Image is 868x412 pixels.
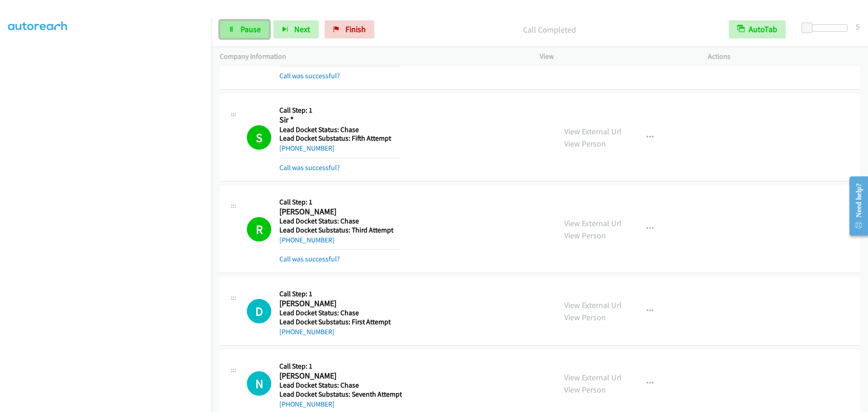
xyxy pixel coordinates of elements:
[279,236,335,244] a: [PHONE_NUMBER]
[387,24,712,36] p: Call Completed
[279,255,340,263] a: Call was successful?
[279,371,400,381] h2: [PERSON_NAME]
[708,51,860,62] p: Actions
[564,126,622,137] a: View External Url
[247,299,271,323] div: The call is yet to be attempted
[279,362,402,371] h5: Call Step: 1
[294,24,310,34] span: Next
[220,51,524,62] p: Company Information
[856,20,860,33] div: 5
[729,20,786,38] button: AutoTab
[564,384,606,395] a: View Person
[279,115,400,125] h2: Sir *
[279,163,340,172] a: Call was successful?
[540,51,692,62] p: View
[247,217,271,242] h1: R
[279,381,402,390] h5: Lead Docket Status: Chase
[842,170,868,242] iframe: Resource Center
[279,134,400,143] h5: Lead Docket Substatus: Fifth Attempt
[247,125,271,150] h1: S
[325,20,374,38] a: Finish
[345,24,366,34] span: Finish
[564,230,606,241] a: View Person
[279,390,402,399] h5: Lead Docket Substatus: Seventh Attempt
[279,106,400,115] h5: Call Step: 1
[279,298,400,309] h2: [PERSON_NAME]
[279,317,400,327] h5: Lead Docket Substatus: First Attempt
[564,300,622,310] a: View External Url
[247,371,271,396] h1: N
[279,308,400,317] h5: Lead Docket Status: Chase
[241,24,261,34] span: Pause
[274,20,319,38] button: Next
[279,289,400,298] h5: Call Step: 1
[279,125,400,134] h5: Lead Docket Status: Chase
[279,144,335,152] a: [PHONE_NUMBER]
[279,207,400,217] h2: [PERSON_NAME]
[247,299,271,323] h1: D
[564,218,622,228] a: View External Url
[279,198,400,207] h5: Call Step: 1
[279,400,335,408] a: [PHONE_NUMBER]
[564,312,606,322] a: View Person
[279,226,400,235] h5: Lead Docket Substatus: Third Attempt
[279,71,340,80] a: Call was successful?
[564,138,606,149] a: View Person
[564,372,622,383] a: View External Url
[247,371,271,396] div: The call is yet to be attempted
[279,217,400,226] h5: Lead Docket Status: Chase
[279,327,335,336] a: [PHONE_NUMBER]
[220,20,269,38] a: Pause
